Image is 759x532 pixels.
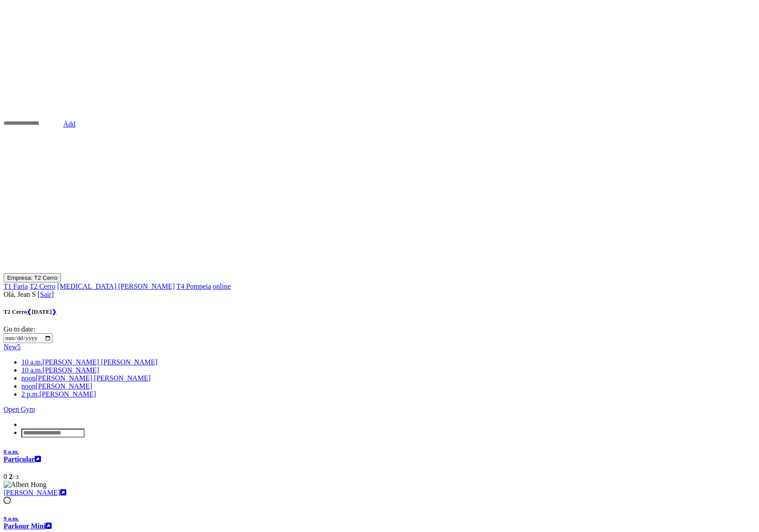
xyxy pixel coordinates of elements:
a: [PERSON_NAME] [4,489,60,496]
span: 2 p.m. [21,390,39,398]
a: 2 p.m.[PERSON_NAME] [21,390,96,398]
a: ❯ [52,308,57,315]
span: Jean [17,291,30,298]
span: [PERSON_NAME] [21,390,96,398]
span: noon [21,382,36,390]
a: ❮ [27,308,32,315]
span: 5 [17,343,20,351]
a: Sair [40,291,52,298]
a: T1 Faria [4,282,28,290]
a: New5 [4,343,20,351]
a: noon[PERSON_NAME] [PERSON_NAME] [21,374,150,382]
a: T2 Cerro [29,282,55,290]
span: 10 a.m. [21,358,43,366]
img: Albert Hong [4,481,46,489]
span: S [32,291,36,298]
small: 9 a.m. [4,515,19,522]
a: 10 a.m.[PERSON_NAME] [21,366,99,374]
span: Olá, [4,291,16,298]
div: Go to date: [4,308,755,343]
small: 8 a.m. [4,448,19,455]
span: [PERSON_NAME] [PERSON_NAME] [21,358,158,366]
a: 9 a.m.Parkour Mini [4,514,45,530]
button: Empresa: T2 Cerro [4,273,61,282]
a: T4 Pompeia [176,282,211,290]
div: [ ] [4,291,755,299]
small: / 3 [12,474,19,480]
a: Add [63,120,76,128]
a: Open Gym [4,405,35,413]
strong: 2 [9,473,12,480]
a: 10 a.m.[PERSON_NAME] [PERSON_NAME] [21,358,158,366]
a: 8 a.m.Particular [4,447,35,463]
h5: T2 Cerro [DATE] [4,308,755,315]
span: [PERSON_NAME] [21,382,92,390]
span: 0 [4,473,7,480]
span: noon [21,374,36,382]
a: noon[PERSON_NAME] [21,382,92,390]
span: [PERSON_NAME] [21,366,99,374]
span: [PERSON_NAME] [PERSON_NAME] [21,374,150,382]
a: online [213,282,231,290]
a: [MEDICAL_DATA] [PERSON_NAME] [57,282,175,290]
div: Empresa: T2 Cerro [4,282,755,291]
span: 10 a.m. [21,366,43,374]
